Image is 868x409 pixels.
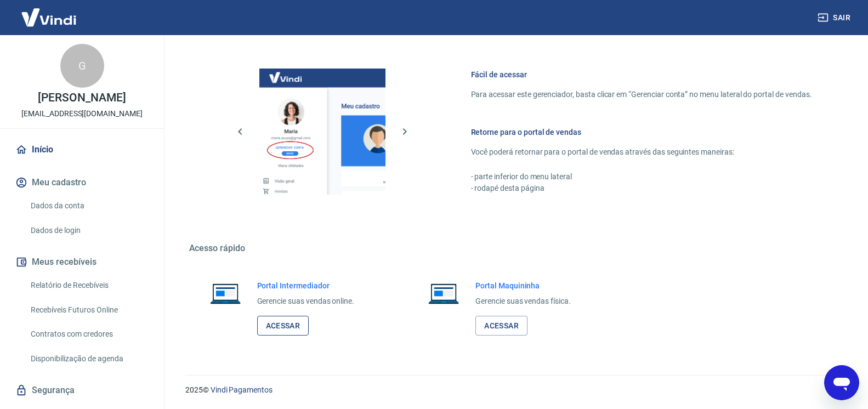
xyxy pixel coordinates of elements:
[13,250,151,274] button: Meus recebíveis
[189,243,838,254] h5: Acesso rápido
[26,323,151,345] a: Contratos com credores
[60,44,104,88] div: G
[26,219,151,242] a: Dados de login
[13,1,84,34] img: Vindi
[21,108,143,120] p: [EMAIL_ADDRESS][DOMAIN_NAME]
[471,171,812,183] p: - parte inferior do menu lateral
[13,378,151,402] a: Segurança
[26,299,151,321] a: Recebíveis Futuros Online
[824,365,859,400] iframe: Botão para abrir a janela de mensagens
[38,92,126,104] p: [PERSON_NAME]
[202,280,248,306] img: Imagem de um notebook aberto
[257,280,355,291] h6: Portal Intermediador
[26,274,151,297] a: Relatório de Recebíveis
[13,171,151,195] button: Meu cadastro
[471,127,812,138] h6: Retorne para o portal de vendas
[185,384,842,396] p: 2025 ©
[471,146,812,158] p: Você poderá retornar para o portal de vendas através das seguintes maneiras:
[471,89,812,100] p: Para acessar este gerenciador, basta clicar em “Gerenciar conta” no menu lateral do portal de ven...
[421,280,467,306] img: Imagem de um notebook aberto
[26,348,151,370] a: Disponibilização de agenda
[471,183,812,194] p: - rodapé desta página
[815,8,855,28] button: Sair
[26,195,151,217] a: Dados da conta
[13,138,151,162] a: Início
[257,296,355,307] p: Gerencie suas vendas online.
[475,280,571,291] h6: Portal Maquininha
[475,296,571,307] p: Gerencie suas vendas física.
[257,316,309,336] a: Acessar
[475,316,527,336] a: Acessar
[259,69,385,195] img: Imagem da dashboard mostrando o botão de gerenciar conta na sidebar no lado esquerdo
[471,69,812,80] h6: Fácil de acessar
[211,385,273,394] a: Vindi Pagamentos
